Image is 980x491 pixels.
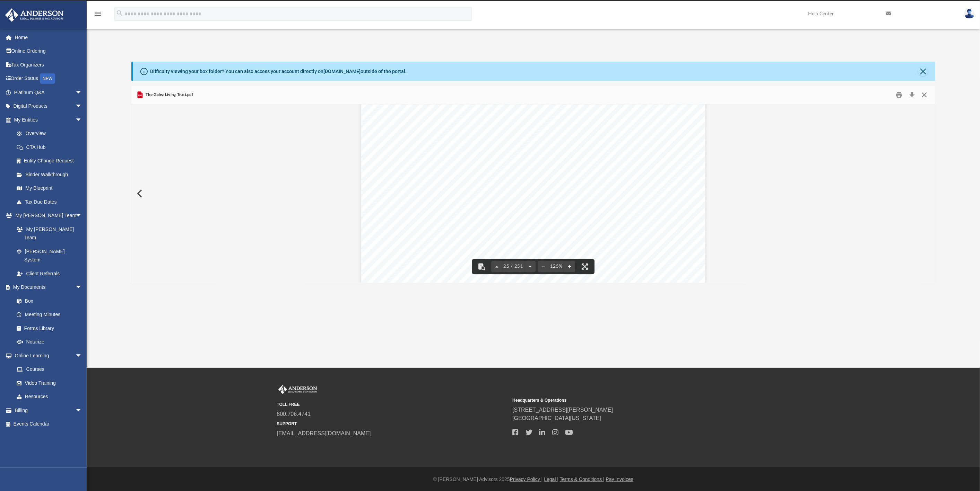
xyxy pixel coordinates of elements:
[10,195,93,209] a: Tax Due Dates
[524,259,536,274] button: Next page
[918,66,928,76] button: Close
[131,86,935,283] div: Preview
[94,10,102,18] i: menu
[5,403,93,417] a: Billingarrow_drop_down
[577,259,592,274] button: Enter fullscreen
[10,222,86,244] a: My [PERSON_NAME] Team
[906,89,918,100] button: Download
[10,363,89,376] a: Courses
[75,209,89,223] span: arrow_drop_down
[892,89,906,100] button: Print
[10,335,89,349] a: Notarize
[560,476,605,482] a: Terms & Conditions |
[323,69,361,74] a: [DOMAIN_NAME]
[503,259,524,274] button: 25 / 251
[10,140,93,154] a: CTA Hub
[10,308,89,322] a: Meeting Minutes
[75,113,89,127] span: arrow_drop_down
[150,68,407,75] div: Difficulty viewing your box folder? You can also access your account directly on outside of the p...
[116,9,123,17] i: search
[5,113,93,127] a: My Entitiesarrow_drop_down
[503,264,524,269] span: 25 / 251
[75,403,89,418] span: arrow_drop_down
[5,209,89,223] a: My [PERSON_NAME] Teamarrow_drop_down
[75,280,89,295] span: arrow_drop_down
[5,349,89,363] a: Online Learningarrow_drop_down
[144,92,193,98] span: The Galez Living Trust.pdf
[538,259,549,274] button: Zoom out
[277,385,319,394] img: Anderson Advisors Platinum Portal
[5,280,89,294] a: My Documentsarrow_drop_down
[5,86,93,99] a: Platinum Q&Aarrow_drop_down
[87,476,980,483] div: © [PERSON_NAME] Advisors 2025
[75,99,89,114] span: arrow_drop_down
[513,415,601,421] a: [GEOGRAPHIC_DATA][US_STATE]
[10,267,89,280] a: Client Referrals
[510,476,543,482] a: Privacy Policy |
[10,154,93,168] a: Entity Change Request
[606,476,633,482] a: Pay Invoices
[277,411,311,417] a: 800.706.4741
[131,104,935,283] div: Document Viewer
[94,13,102,18] a: menu
[564,259,575,274] button: Zoom in
[10,294,86,308] a: Box
[918,89,931,100] button: Close
[5,44,93,58] a: Online Ordering
[513,407,613,413] a: [STREET_ADDRESS][PERSON_NAME]
[277,401,508,408] small: TOLL FREE
[277,430,371,436] a: [EMAIL_ADDRESS][DOMAIN_NAME]
[40,73,55,84] div: NEW
[474,259,489,274] button: Toggle findbar
[544,476,559,482] a: Legal |
[3,8,66,22] img: Anderson Advisors Platinum Portal
[492,259,503,274] button: Previous page
[75,349,89,363] span: arrow_drop_down
[75,86,89,100] span: arrow_drop_down
[10,168,93,181] a: Binder Walkthrough
[513,397,744,403] small: Headquarters & Operations
[10,244,89,267] a: [PERSON_NAME] System
[964,9,975,19] img: User Pic
[5,99,93,113] a: Digital Productsarrow_drop_down
[5,417,93,431] a: Events Calendar
[10,127,93,141] a: Overview
[5,58,93,72] a: Tax Organizers
[5,30,93,44] a: Home
[131,184,147,203] button: Previous File
[10,376,86,390] a: Video Training
[5,72,93,86] a: Order StatusNEW
[549,264,564,269] div: Current zoom level
[10,321,86,335] a: Forms Library
[10,181,89,195] a: My Blueprint
[277,421,508,427] small: SUPPORT
[131,104,935,283] div: File preview
[10,390,89,404] a: Resources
